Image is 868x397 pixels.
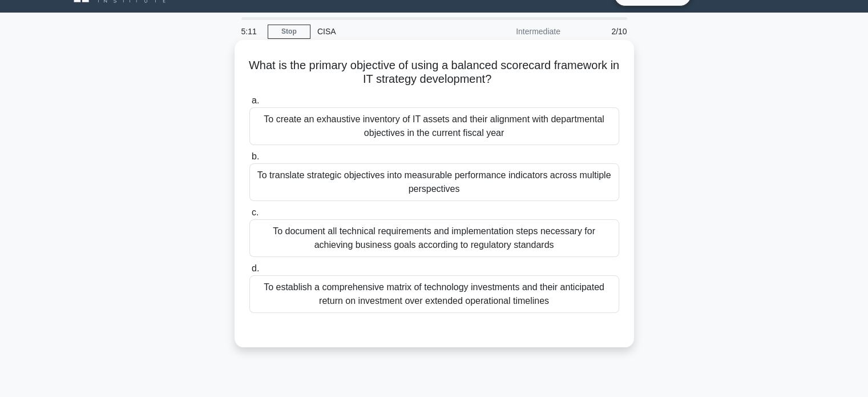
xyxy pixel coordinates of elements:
[249,219,619,257] div: To document all technical requirements and implementation steps necessary for achieving business ...
[249,107,619,145] div: To create an exhaustive inventory of IT assets and their alignment with departmental objectives i...
[567,20,634,43] div: 2/10
[248,58,620,87] h5: What is the primary objective of using a balanced scorecard framework in IT strategy development?
[252,151,259,161] span: b.
[235,20,268,43] div: 5:11
[252,95,259,105] span: a.
[467,20,567,43] div: Intermediate
[249,275,619,313] div: To establish a comprehensive matrix of technology investments and their anticipated return on inv...
[268,25,310,39] a: Stop
[310,20,467,43] div: CISA
[249,163,619,201] div: To translate strategic objectives into measurable performance indicators across multiple perspect...
[252,263,259,273] span: d.
[252,207,259,217] span: c.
